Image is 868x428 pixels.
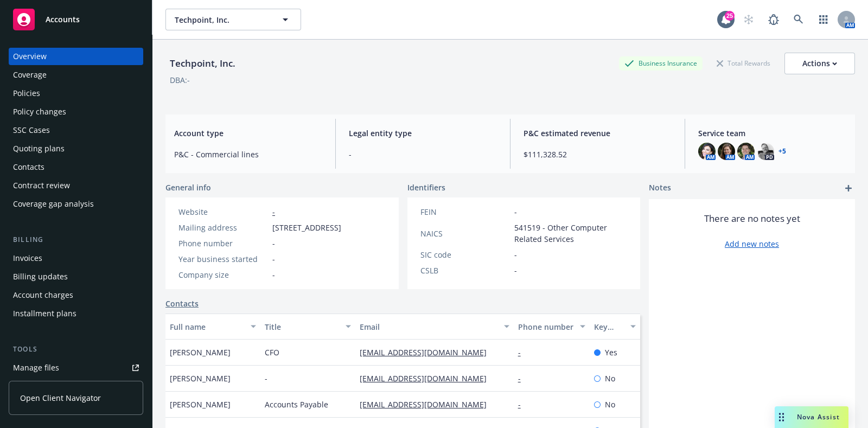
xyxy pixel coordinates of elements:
[524,149,672,160] span: $111,328.52
[272,253,275,265] span: -
[175,14,269,25] span: Techpoint, Inc.
[355,314,514,340] button: Email
[272,269,275,280] span: -
[9,195,143,213] a: Coverage gap analysis
[775,406,848,428] button: Nova Assist
[9,103,143,120] a: Policy changes
[420,249,510,260] div: SIC code
[725,11,735,21] div: 25
[9,140,143,157] a: Quoting plans
[165,9,301,30] button: Techpoint, Inc.
[170,347,231,358] span: [PERSON_NAME]
[13,85,40,102] div: Policies
[514,314,590,340] button: Phone number
[360,321,497,333] div: Email
[788,9,809,30] a: Search
[605,373,615,384] span: No
[842,182,855,195] a: add
[420,206,510,218] div: FEIN
[349,149,497,160] span: -
[272,207,275,217] a: -
[9,158,143,176] a: Contacts
[704,212,800,225] span: There are no notes yet
[13,268,68,285] div: Billing updates
[178,269,268,280] div: Company size
[407,182,445,193] span: Identifiers
[813,9,834,30] a: Switch app
[13,305,76,322] div: Installment plans
[802,53,837,74] div: Actions
[360,399,495,410] a: [EMAIL_ADDRESS][DOMAIN_NAME]
[9,286,143,304] a: Account charges
[518,321,573,333] div: Phone number
[349,127,497,139] span: Legal entity type
[13,286,73,304] div: Account charges
[698,127,846,139] span: Service team
[9,359,143,376] a: Manage files
[524,127,672,139] span: P&C estimated revenue
[13,359,59,376] div: Manage files
[165,56,240,71] div: Techpoint, Inc.
[13,158,44,176] div: Contacts
[9,234,143,245] div: Billing
[649,182,671,195] span: Notes
[13,122,50,139] div: SSC Cases
[9,4,143,35] a: Accounts
[46,15,80,24] span: Accounts
[265,347,279,358] span: CFO
[514,206,517,218] span: -
[594,321,624,333] div: Key contact
[9,85,143,102] a: Policies
[763,9,784,30] a: Report a Bug
[757,143,774,160] img: photo
[360,347,495,357] a: [EMAIL_ADDRESS][DOMAIN_NAME]
[9,305,143,322] a: Installment plans
[178,222,268,233] div: Mailing address
[170,321,244,333] div: Full name
[360,373,495,384] a: [EMAIL_ADDRESS][DOMAIN_NAME]
[775,406,788,428] div: Drag to move
[784,53,855,74] button: Actions
[514,249,517,260] span: -
[165,182,211,193] span: General info
[518,347,529,357] a: -
[13,66,47,84] div: Coverage
[9,66,143,84] a: Coverage
[174,149,322,160] span: P&C - Commercial lines
[13,195,94,213] div: Coverage gap analysis
[178,238,268,249] div: Phone number
[698,143,716,160] img: photo
[514,222,628,245] span: 541519 - Other Computer Related Services
[797,412,840,421] span: Nova Assist
[170,373,231,384] span: [PERSON_NAME]
[9,122,143,139] a: SSC Cases
[619,56,703,70] div: Business Insurance
[718,143,735,160] img: photo
[420,265,510,276] div: CSLB
[738,9,759,30] a: Start snowing
[605,347,617,358] span: Yes
[9,268,143,285] a: Billing updates
[518,399,529,410] a: -
[165,314,260,340] button: Full name
[260,314,355,340] button: Title
[13,48,47,65] div: Overview
[711,56,776,70] div: Total Rewards
[778,148,786,155] a: +5
[265,373,267,384] span: -
[737,143,755,160] img: photo
[420,228,510,239] div: NAICS
[9,250,143,267] a: Invoices
[174,127,322,139] span: Account type
[265,399,328,410] span: Accounts Payable
[178,253,268,265] div: Year business started
[9,48,143,65] a: Overview
[13,250,42,267] div: Invoices
[13,103,66,120] div: Policy changes
[518,373,529,384] a: -
[514,265,517,276] span: -
[9,177,143,194] a: Contract review
[265,321,339,333] div: Title
[605,399,615,410] span: No
[13,140,65,157] div: Quoting plans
